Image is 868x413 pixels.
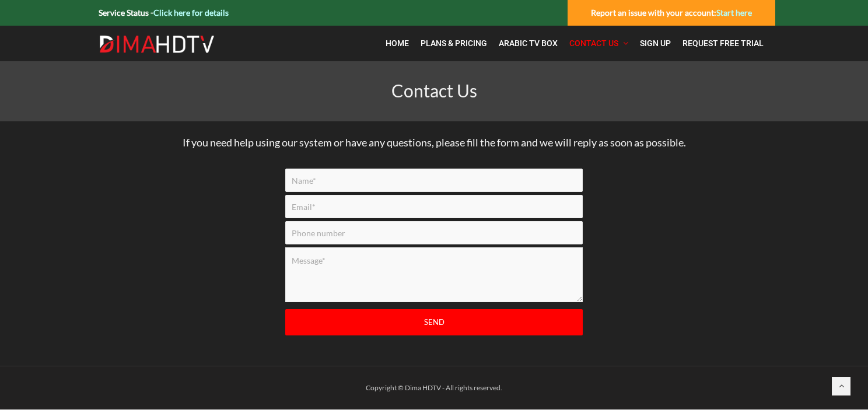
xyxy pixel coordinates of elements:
[285,195,583,218] input: Email*
[421,38,487,48] span: Plans & Pricing
[591,8,752,17] strong: Report an issue with your account:
[93,381,775,395] div: Copyright © Dima HDTV - All rights reserved.
[285,221,583,244] input: Phone number
[285,309,583,335] input: Send
[153,8,229,17] a: Click here for details
[716,8,752,17] a: Start here
[640,38,671,48] span: Sign Up
[285,169,583,192] input: Name*
[832,377,850,395] a: Back to top
[634,32,677,55] a: Sign Up
[682,38,764,48] span: Request Free Trial
[99,35,215,54] img: Dima HDTV
[391,80,477,101] span: Contact Us
[183,136,686,149] span: If you need help using our system or have any questions, please fill the form and we will reply a...
[563,32,634,55] a: Contact Us
[569,38,618,48] span: Contact Us
[493,32,563,55] a: Arabic TV Box
[415,32,493,55] a: Plans & Pricing
[276,169,591,356] form: Contact form
[677,32,769,55] a: Request Free Trial
[499,38,558,48] span: Arabic TV Box
[380,32,415,55] a: Home
[386,38,409,48] span: Home
[99,8,229,17] strong: Service Status -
